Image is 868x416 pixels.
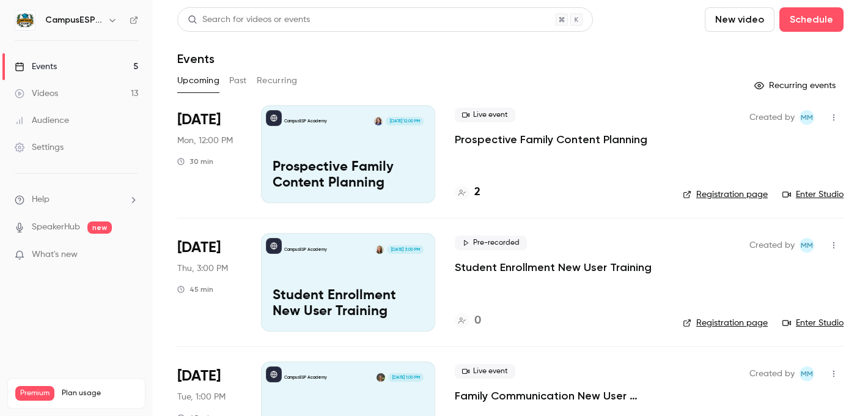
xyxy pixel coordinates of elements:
div: Sep 18 Thu, 3:00 PM (America/New York) [177,233,241,331]
button: Recurring [257,71,298,91]
a: Enter Studio [782,188,844,201]
div: Search for videos or events [188,13,310,26]
h6: CampusESP Academy [45,14,103,26]
iframe: Noticeable Trigger [123,250,138,261]
span: Mairin Matthews [800,366,814,381]
button: New video [705,7,774,32]
div: Sep 15 Mon, 12:00 PM (America/New York) [177,105,241,203]
span: Live event [455,364,515,379]
div: Videos [15,87,58,100]
button: Upcoming [177,71,219,91]
span: Mairin Matthews [800,238,814,253]
img: Mira Gandhi [377,373,385,382]
span: Thu, 3:00 PM [177,262,228,275]
p: CampusESP Academy [284,118,327,124]
span: Created by [749,366,795,381]
span: [DATE] 12:00 PM [386,117,423,125]
a: Prospective Family Content PlanningCampusESP AcademyKerri Meeks-Griffin[DATE] 12:00 PMProspective... [261,105,435,203]
a: 2 [455,184,480,201]
span: Mairin Matthews [800,110,814,125]
span: Help [32,193,50,206]
a: Enter Studio [782,317,844,329]
p: Prospective Family Content Planning [273,160,424,191]
span: MM [801,238,813,253]
span: Pre-recorded [455,236,527,250]
span: Mon, 12:00 PM [177,135,233,147]
div: 45 min [177,284,213,294]
li: help-dropdown-opener [15,193,138,206]
div: 30 min [177,157,213,166]
span: new [87,221,112,234]
span: [DATE] [177,110,221,130]
a: 0 [455,313,481,329]
span: Created by [749,238,795,253]
span: Created by [749,110,795,125]
a: Student Enrollment New User Training [455,260,652,275]
span: MM [801,110,813,125]
a: Registration page [683,188,768,201]
p: CampusESP Academy [284,374,327,381]
h4: 2 [474,184,480,201]
span: Tue, 1:00 PM [177,391,226,403]
span: [DATE] [177,238,221,258]
a: Family Communication New User Training [455,388,663,403]
p: CampusESP Academy [284,247,327,253]
img: Mairin Matthews [375,245,384,254]
button: Schedule [779,7,844,32]
div: Settings [15,141,64,154]
div: Audience [15,114,69,127]
span: MM [801,366,813,381]
span: What's new [32,248,78,261]
span: Live event [455,108,515,122]
a: Prospective Family Content Planning [455,132,647,147]
span: [DATE] 3:00 PM [387,245,423,254]
div: Events [15,61,57,73]
button: Recurring events [749,76,844,95]
img: CampusESP Academy [15,10,35,30]
img: Kerri Meeks-Griffin [374,117,383,125]
h1: Events [177,51,215,66]
p: Student Enrollment New User Training [273,288,424,320]
h4: 0 [474,313,481,329]
span: Premium [15,386,54,401]
button: Past [229,71,247,91]
span: Plan usage [62,388,138,398]
a: Student Enrollment New User TrainingCampusESP AcademyMairin Matthews[DATE] 3:00 PMStudent Enrollm... [261,233,435,331]
span: [DATE] [177,366,221,386]
a: Registration page [683,317,768,329]
span: [DATE] 1:00 PM [388,373,423,382]
a: SpeakerHub [32,221,80,234]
